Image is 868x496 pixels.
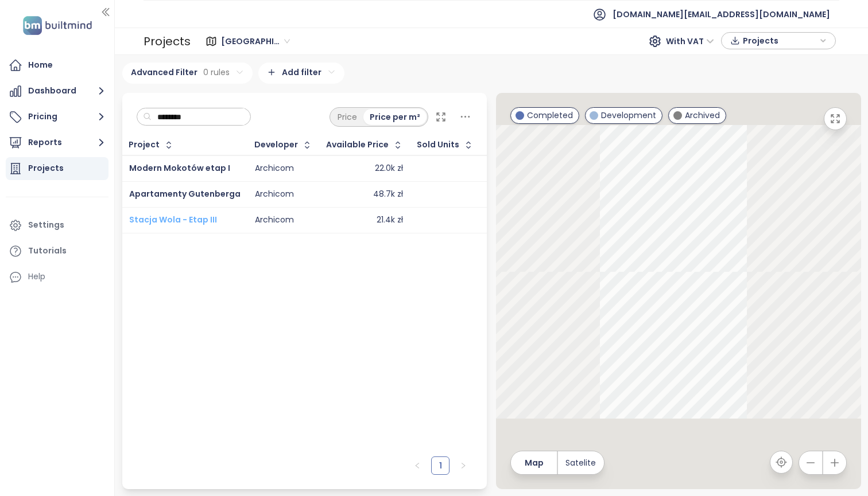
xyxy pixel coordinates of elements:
[613,1,830,28] span: [DOMAIN_NAME][EMAIL_ADDRESS][DOMAIN_NAME]
[203,66,230,79] span: 0 rules
[408,456,427,475] button: left
[326,141,389,149] div: Available Price
[6,106,108,128] button: Pricing
[258,63,344,84] div: Add filter
[144,30,191,53] div: Projects
[454,456,472,475] li: Next Page
[331,109,363,125] div: Price
[6,131,108,154] button: Reports
[129,141,160,149] div: Project
[28,161,64,175] div: Projects
[414,462,421,469] span: left
[527,109,573,122] span: Completed
[685,109,720,122] span: Archived
[28,218,64,232] div: Settings
[255,189,294,200] div: Archicom
[28,270,45,284] div: Help
[460,462,467,469] span: right
[525,456,544,469] span: Map
[666,33,714,50] span: With VAT
[129,188,241,200] a: Apartamenty Gutenberga
[254,141,298,149] div: Developer
[129,162,230,174] a: Modern Mokotów etap I
[6,265,108,288] div: Help
[20,14,95,37] img: logo
[558,451,604,474] button: Satelite
[28,58,53,72] div: Home
[743,32,817,49] span: Projects
[565,456,596,469] span: Satelite
[375,163,403,174] div: 22.0k zł
[6,240,108,263] a: Tutorials
[727,32,830,49] div: button
[511,451,557,474] button: Map
[129,214,217,225] a: Stacja Wola - Etap III
[6,214,108,237] a: Settings
[221,33,290,50] span: Warszawa
[255,163,294,174] div: Archicom
[122,63,253,84] div: Advanced Filter
[431,456,449,475] li: 1
[373,189,403,200] div: 48.7k zł
[6,80,108,103] button: Dashboard
[601,109,656,122] span: Development
[417,141,459,149] span: Sold Units
[363,109,427,125] div: Price per m²
[255,215,294,225] div: Archicom
[432,457,449,474] a: 1
[408,456,427,475] li: Previous Page
[454,456,472,475] button: right
[377,215,403,225] div: 21.4k zł
[6,54,108,77] a: Home
[6,157,108,180] a: Projects
[28,244,67,258] div: Tutorials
